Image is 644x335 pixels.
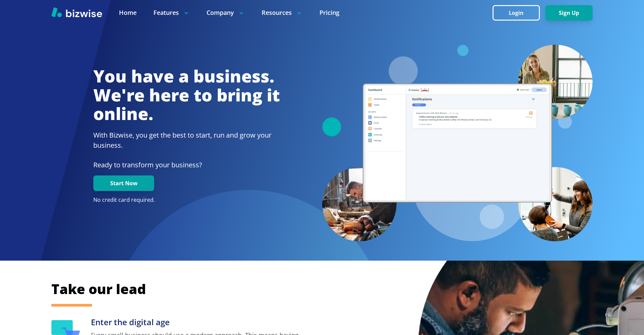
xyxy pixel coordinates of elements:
[493,5,540,21] button: Login
[153,8,190,17] p: Features
[319,8,339,17] a: Pricing
[545,10,593,16] a: Sign Up
[51,280,558,298] h2: Take our lead
[493,10,545,16] a: Login
[93,67,280,123] h1: You have a business. We're here to bring it online.
[51,7,102,17] img: Bizwise Logo
[93,180,154,187] a: Start Now
[93,130,280,150] h2: With Bizwise, you get the best to start, run and grow your business.
[119,8,137,17] a: Home
[207,8,245,17] p: Company
[93,160,280,170] p: Ready to transform your business?
[91,317,305,328] h3: Enter the digital age
[545,5,593,21] button: Sign Up
[93,196,280,204] p: No credit card required.
[93,175,154,191] button: Start Now
[262,8,303,17] p: Resources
